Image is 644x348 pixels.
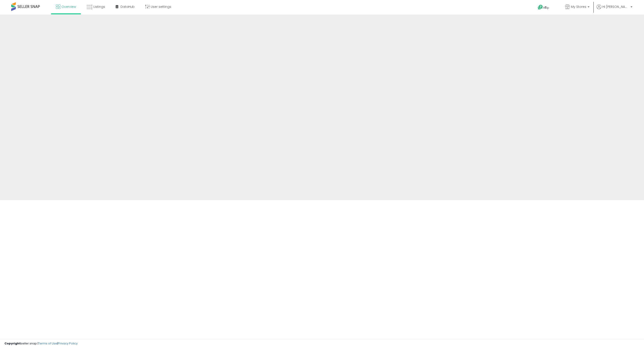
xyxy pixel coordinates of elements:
span: My Stores [571,4,586,9]
a: Help [534,1,558,15]
span: Listings [93,4,105,9]
a: Hi [PERSON_NAME] [597,4,632,15]
span: Overview [61,4,76,9]
span: DataHub [121,4,135,9]
span: Help [543,6,549,10]
span: Hi [PERSON_NAME] [602,4,629,9]
i: Get Help [538,4,543,10]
